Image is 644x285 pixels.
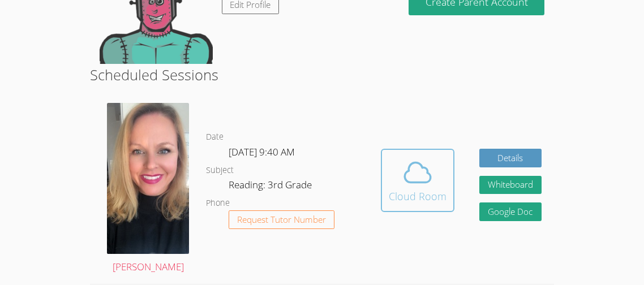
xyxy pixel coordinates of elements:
div: Cloud Room [389,188,446,204]
button: Whiteboard [479,176,542,195]
span: [DATE] 9:40 AM [229,145,295,158]
a: [PERSON_NAME] [107,103,189,275]
button: Request Tutor Number [229,210,334,229]
a: Google Doc [479,202,542,221]
dt: Subject [206,163,234,178]
dd: Reading: 3rd Grade [229,177,314,196]
dt: Date [206,130,224,144]
button: Cloud Room [381,149,454,212]
img: avatar.png [107,103,189,254]
dt: Phone [206,196,230,210]
a: Details [479,149,542,167]
span: Request Tutor Number [237,215,326,224]
h2: Scheduled Sessions [90,64,553,85]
